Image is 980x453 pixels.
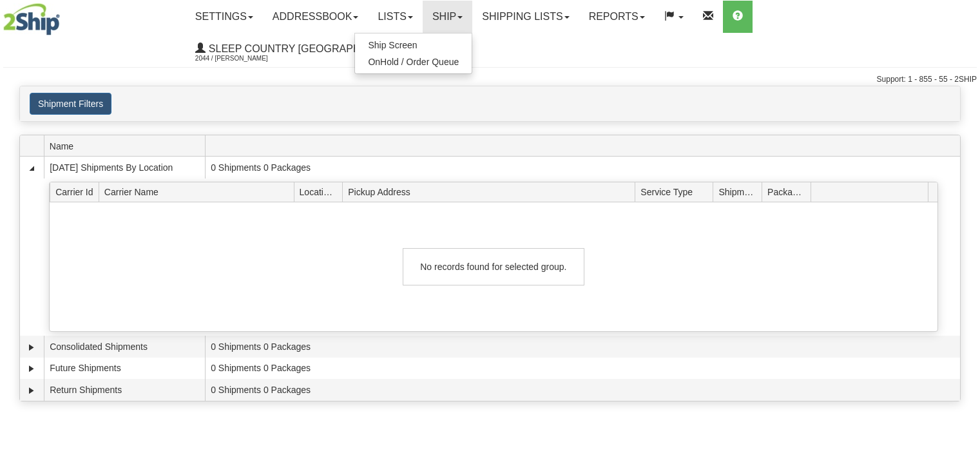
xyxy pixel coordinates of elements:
[205,157,960,178] td: 0 Shipments 0 Packages
[423,1,472,33] a: Ship
[472,1,579,33] a: Shipping lists
[44,379,205,401] td: Return Shipments
[950,160,979,292] iframe: chat widget
[263,1,369,33] a: Addressbook
[355,37,472,53] a: Ship Screen
[205,336,960,358] td: 0 Shipments 0 Packages
[718,182,762,202] span: Shipments
[195,52,292,65] span: 2044 / [PERSON_NAME]
[25,341,38,354] a: Expand
[368,57,459,67] span: OnHold / Order Queue
[348,182,635,202] span: Pickup Address
[30,93,111,115] button: Shipment Filters
[186,33,421,65] a: Sleep Country [GEOGRAPHIC_DATA] 2044 / [PERSON_NAME]
[186,1,263,33] a: Settings
[355,53,472,70] a: OnHold / Order Queue
[206,43,405,54] span: Sleep Country [GEOGRAPHIC_DATA]
[579,1,655,33] a: Reports
[25,362,38,375] a: Expand
[300,182,343,202] span: Location Id
[44,157,205,178] td: [DATE] Shipments By Location
[403,248,584,285] div: No records found for selected group.
[767,182,811,202] span: Packages
[44,336,205,358] td: Consolidated Shipments
[104,182,294,202] span: Carrier Name
[3,3,60,35] img: logo2044.jpg
[25,162,38,175] a: Collapse
[205,379,960,401] td: 0 Shipments 0 Packages
[25,384,38,397] a: Expand
[50,136,205,156] span: Name
[640,182,713,202] span: Service Type
[55,182,99,202] span: Carrier Id
[44,358,205,380] td: Future Shipments
[3,74,977,85] div: Support: 1 - 855 - 55 - 2SHIP
[368,40,417,50] span: Ship Screen
[205,358,960,380] td: 0 Shipments 0 Packages
[368,1,422,33] a: Lists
